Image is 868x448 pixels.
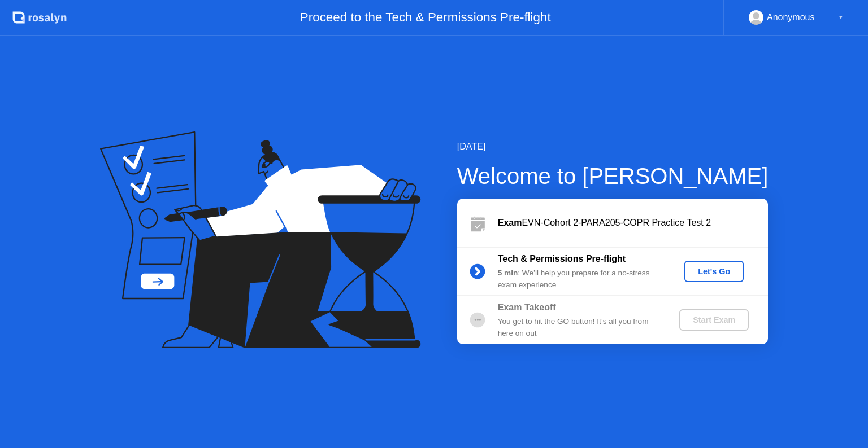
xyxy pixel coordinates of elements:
b: Tech & Permissions Pre-flight [498,254,626,263]
div: : We’ll help you prepare for a no-stress exam experience [498,267,661,291]
div: [DATE] [457,140,769,153]
div: Let's Go [689,267,739,276]
button: Start Exam [679,309,749,331]
b: Exam [498,218,522,227]
div: Start Exam [684,315,744,324]
button: Let's Go [684,261,744,282]
div: ▼ [838,10,844,25]
div: You get to hit the GO button! It’s all you from here on out [498,316,661,339]
div: EVN-Cohort 2-PARA205-COPR Practice Test 2 [498,216,768,230]
b: Exam Takeoff [498,302,556,312]
div: Anonymous [767,10,815,25]
b: 5 min [498,269,518,277]
div: Welcome to [PERSON_NAME] [457,159,769,193]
